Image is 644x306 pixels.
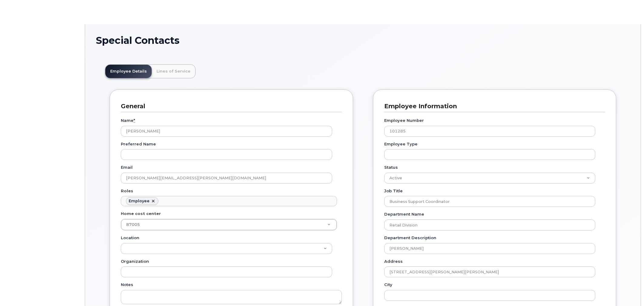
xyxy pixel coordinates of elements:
label: Home cost center [121,211,161,216]
label: Employee Number [384,118,424,123]
a: Lines of Service [152,65,195,78]
label: Preferred Name [121,141,156,147]
div: Employee [129,199,150,203]
label: Roles [121,188,133,194]
a: Employee Details [105,65,152,78]
label: Department Description [384,235,436,241]
label: Employee Type [384,141,418,147]
label: Organization [121,259,149,264]
label: Email [121,164,133,170]
label: Name [121,118,135,123]
label: Location [121,235,139,241]
label: Status [384,164,398,170]
label: Address [384,259,403,264]
a: 87005 [121,219,337,230]
h3: General [121,102,337,110]
label: Notes [121,282,133,288]
label: Job Title [384,188,403,194]
h1: Special Contacts [96,35,630,46]
h3: Employee Information [384,102,601,110]
label: City [384,282,392,288]
span: 87005 [126,222,140,227]
label: Department Name [384,211,424,217]
abbr: required [134,118,135,123]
